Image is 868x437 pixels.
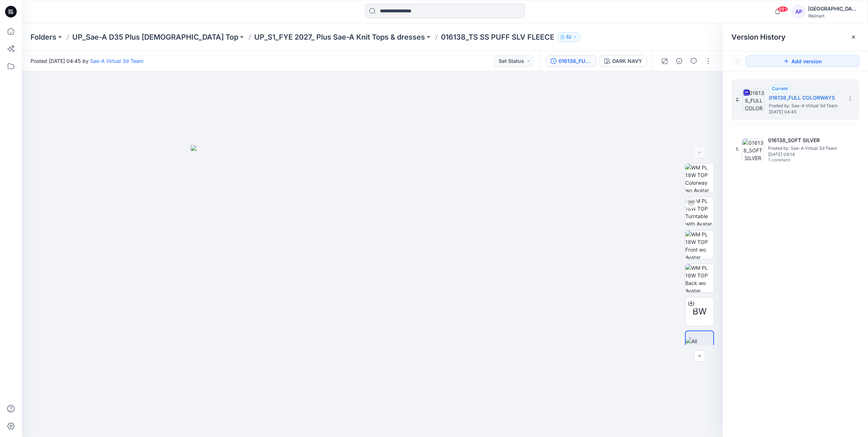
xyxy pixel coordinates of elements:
span: Posted by: Sae-A Virtual 3d Team [768,145,841,152]
div: [GEOGRAPHIC_DATA] [808,4,859,13]
p: 52 [566,33,571,41]
button: 52 [557,32,580,42]
a: Folders [31,32,56,42]
span: Posted by: Sae-A Virtual 3d Team [769,102,841,109]
button: DARK NAVY [600,55,647,67]
span: Current [772,86,788,91]
h5: 016138_SOFT SILVER [768,136,841,145]
span: Version History [731,33,786,41]
div: AP [792,5,805,18]
span: 1 comment [768,157,819,163]
div: 016138_FULL COLORWAYS [559,57,592,65]
div: DARK NAVY [612,57,642,65]
span: BW [693,305,707,318]
button: Add version [746,55,859,67]
button: Details [673,55,685,67]
span: 99+ [777,6,788,12]
img: 016138_SOFT SILVER [742,139,764,160]
p: 016138_TS SS PUFF SLV FLEECE [441,32,554,42]
a: Sae-A Virtual 3d Team [90,58,143,64]
span: [DATE] 09:14 [768,152,841,157]
div: Walmart [808,13,859,19]
img: WM PL 18W TOP Back wo Avatar [685,264,714,292]
img: 016138_FULL COLORWAYS [743,89,764,111]
span: 2. [736,96,740,103]
img: WM PL 18W TOP Turntable with Avatar [685,197,714,225]
img: eyJhbGciOiJIUzI1NiIsImtpZCI6IjAiLCJzbHQiOiJzZXMiLCJ0eXAiOiJKV1QifQ.eyJkYXRhIjp7InR5cGUiOiJzdG9yYW... [191,145,554,437]
button: 016138_FULL COLORWAYS [546,55,597,67]
img: WM PL 18W TOP Colorway wo Avatar [685,164,714,192]
span: Posted [DATE] 04:45 by [31,57,143,65]
span: [DATE] 04:45 [769,109,841,115]
a: UP_Sae-A D35 Plus [DEMOGRAPHIC_DATA] Top [72,32,238,42]
button: Show Hidden Versions [731,55,743,67]
button: Close [851,34,856,40]
h5: 016138_FULL COLORWAYS [769,93,841,102]
img: WM PL 18W TOP Front wo Avatar [685,230,714,259]
span: 1. [736,146,739,153]
img: All colorways [686,337,713,353]
a: UP_S1_FYE 2027_ Plus Sae-A Knit Tops & dresses [254,32,425,42]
